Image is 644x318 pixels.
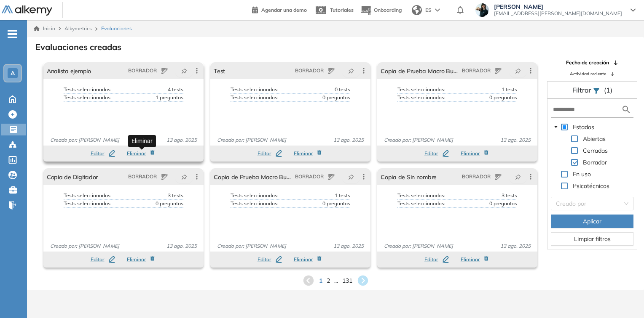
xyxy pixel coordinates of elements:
span: Eliminar [461,150,480,157]
span: 13 ago. 2025 [330,136,367,144]
button: Eliminar [294,256,324,263]
span: 13 ago. 2025 [497,242,534,250]
span: Borrador [583,159,607,166]
button: Eliminar [127,256,157,263]
span: 0 preguntas [322,94,350,101]
span: 0 preguntas [489,200,517,207]
span: Editar [91,150,105,157]
span: Eliminar [127,256,146,263]
span: Tutoriales [330,7,354,13]
span: Agendar una demo [261,7,307,13]
span: (1) [604,85,612,95]
button: pushpin [175,64,193,77]
span: Aplicar [583,217,601,226]
span: Abiertas [581,134,607,144]
a: Agendar una demo [252,4,307,14]
span: BORRADOR [462,67,491,74]
span: 1 tests [502,86,517,93]
span: 3 tests [168,192,183,199]
span: Borrador [581,157,609,167]
button: Editar [424,256,449,263]
span: pushpin [515,67,521,74]
span: 4 tests [168,86,183,93]
span: pushpin [181,173,187,180]
span: 1 [319,276,322,285]
span: BORRADOR [462,173,491,180]
span: Psicotécnicos [571,181,611,191]
span: Eliminar [461,256,480,263]
span: A [11,70,15,77]
h3: Evaluaciones creadas [35,42,121,52]
span: pushpin [348,173,354,180]
a: Analista ejemplo [47,62,91,79]
span: Tests seleccionados: [397,86,445,93]
span: 0 preguntas [156,200,183,207]
span: Editar [424,256,438,263]
span: Tests seleccionados: [64,192,112,199]
span: 2 [327,276,330,285]
button: pushpin [509,170,527,183]
span: 0 tests [335,86,350,93]
button: Onboarding [360,1,402,19]
span: pushpin [181,67,187,74]
img: world [412,5,422,15]
span: Editar [258,256,271,263]
img: Logo [2,5,52,16]
span: 13 ago. 2025 [163,136,200,144]
button: pushpin [509,64,527,77]
button: Eliminar [461,256,491,263]
span: Tests seleccionados: [231,86,279,93]
span: Tests seleccionados: [397,192,445,199]
span: pushpin [348,67,354,74]
span: Estados [571,122,596,132]
a: Copia de Sin nombre [381,168,437,185]
span: Tests seleccionados: [397,200,445,207]
button: Editar [424,150,449,157]
button: pushpin [342,170,360,183]
span: Cerradas [581,146,609,156]
span: Editar [91,256,105,263]
span: Filtrar [572,86,593,94]
button: Aplicar [551,215,633,228]
span: En uso [573,170,591,178]
button: Eliminar [461,150,491,157]
span: Eliminar [127,150,146,157]
a: Inicio [34,25,55,32]
button: Editar [258,150,282,157]
span: Estados [573,123,594,131]
span: 1 preguntas [156,94,183,101]
span: Tests seleccionados: [231,192,279,199]
span: En uso [571,169,593,179]
span: [EMAIL_ADDRESS][PERSON_NAME][DOMAIN_NAME] [494,10,622,17]
span: 1 tests [335,192,350,199]
a: Copia de Digitador [47,168,98,185]
button: Limpiar filtros [551,232,633,246]
a: Copia de Prueba Macro Business Case [214,168,292,185]
span: 13 ago. 2025 [330,242,367,250]
span: Cerradas [583,147,608,154]
span: Editar [424,150,438,157]
span: Eliminar [294,256,313,263]
span: BORRADOR [128,173,157,180]
span: Creado por: [PERSON_NAME] [381,242,456,250]
span: 0 preguntas [322,200,350,207]
span: 3 tests [502,192,517,199]
button: pushpin [342,64,360,77]
span: Creado por: [PERSON_NAME] [381,136,456,144]
a: Copia de Prueba Macro Business Case [381,62,459,79]
span: 13 ago. 2025 [163,242,200,250]
span: Tests seleccionados: [64,86,112,93]
span: 0 preguntas [489,94,517,101]
div: Eliminar [128,135,156,147]
button: Editar [258,256,282,263]
span: [PERSON_NAME] [494,3,622,10]
a: Test [214,62,225,79]
span: Creado por: [PERSON_NAME] [47,242,123,250]
button: Eliminar [127,150,157,157]
span: ... [334,276,338,285]
span: BORRADOR [295,173,324,180]
span: Creado por: [PERSON_NAME] [47,136,123,144]
img: arrow [435,8,440,12]
span: Abiertas [583,135,606,143]
span: Evaluaciones [101,25,132,32]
